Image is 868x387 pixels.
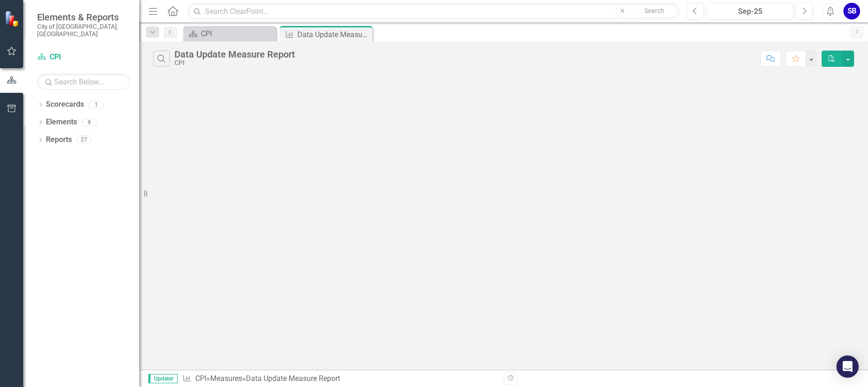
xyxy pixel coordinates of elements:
input: Search ClearPoint... [188,3,680,19]
span: Search [644,7,664,14]
a: CPI [195,374,206,383]
div: Data Update Measure Report [297,29,370,40]
a: CPI [37,52,130,63]
div: CPI [201,28,274,39]
div: Open Intercom Messenger [836,355,859,378]
div: 9 [82,118,96,126]
img: ClearPoint Strategy [5,10,21,26]
div: Sep-25 [710,6,790,17]
a: CPI [186,28,274,39]
button: SB [843,3,860,19]
a: Scorecards [46,99,84,110]
button: Search [631,5,677,18]
button: Sep-25 [707,3,793,19]
a: Measures [210,374,242,383]
div: Data Update Measure Report [174,49,295,59]
div: 27 [77,136,91,144]
div: CPI [174,59,295,66]
small: City of [GEOGRAPHIC_DATA], [GEOGRAPHIC_DATA] [37,23,130,38]
div: » » [182,374,497,384]
input: Search Below... [37,74,130,90]
div: 1 [89,101,103,109]
span: Elements & Reports [37,12,130,23]
div: Data Update Measure Report [246,374,340,383]
a: Reports [46,135,72,145]
a: Elements [46,117,77,128]
span: Updater [148,374,178,383]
